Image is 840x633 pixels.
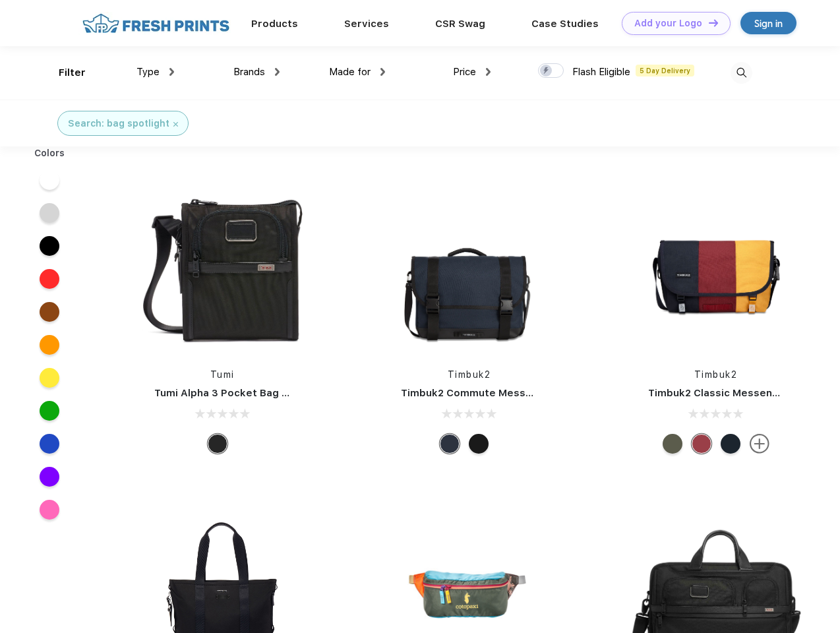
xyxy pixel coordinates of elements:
[663,434,682,454] div: Eco Army
[154,387,309,399] a: Tumi Alpha 3 Pocket Bag Small
[636,65,694,76] span: 5 Day Delivery
[380,68,385,76] img: dropdown.png
[453,66,476,78] span: Price
[135,179,310,355] img: func=resize&h=266
[750,434,769,454] img: more.svg
[381,179,556,355] img: func=resize&h=266
[448,369,491,380] a: Timbuk2
[68,117,169,131] div: Search: bag spotlight
[634,18,702,29] div: Add your Logo
[721,434,740,454] div: Eco Monsoon
[24,146,75,160] div: Colors
[648,387,812,399] a: Timbuk2 Classic Messenger Bag
[401,387,578,399] a: Timbuk2 Commute Messenger Bag
[709,19,718,26] img: DT
[210,369,235,380] a: Tumi
[136,66,160,78] span: Type
[486,68,491,76] img: dropdown.png
[754,16,783,31] div: Sign in
[59,65,86,80] div: Filter
[233,66,265,78] span: Brands
[78,12,233,35] img: fo%20logo%202.webp
[572,66,630,78] span: Flash Eligible
[740,12,796,34] a: Sign in
[469,434,489,454] div: Eco Black
[275,68,280,76] img: dropdown.png
[208,434,227,454] div: Black
[692,434,711,454] div: Eco Bookish
[329,66,371,78] span: Made for
[173,122,178,127] img: filter_cancel.svg
[440,434,460,454] div: Eco Nautical
[694,369,738,380] a: Timbuk2
[731,62,752,84] img: desktop_search.svg
[628,179,804,355] img: func=resize&h=266
[251,18,298,30] a: Products
[169,68,174,76] img: dropdown.png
